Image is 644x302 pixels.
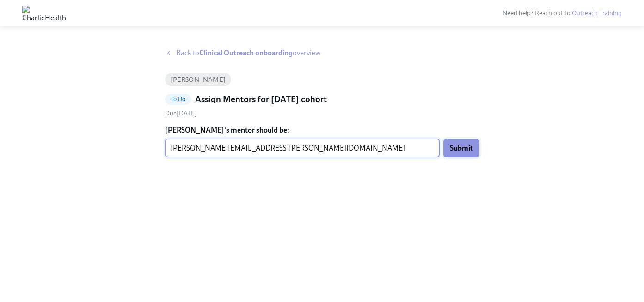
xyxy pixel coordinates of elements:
[176,48,321,58] span: Back to overview
[165,109,197,117] span: Saturday, September 6th 2025, 9:00 am
[503,9,622,17] span: Need help? Reach out to
[450,144,473,153] span: Submit
[195,93,327,105] h5: Assign Mentors for [DATE] cohort
[443,139,479,157] button: Submit
[572,9,622,17] a: Outreach Training
[165,76,232,83] span: [PERSON_NAME]
[165,125,479,135] label: [PERSON_NAME]'s mentor should be:
[165,48,479,58] a: Back toClinical Outreach onboardingoverview
[165,96,191,103] span: To Do
[165,139,440,157] input: Enter their work email address
[199,48,293,57] strong: Clinical Outreach onboarding
[22,6,66,20] img: CharlieHealth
